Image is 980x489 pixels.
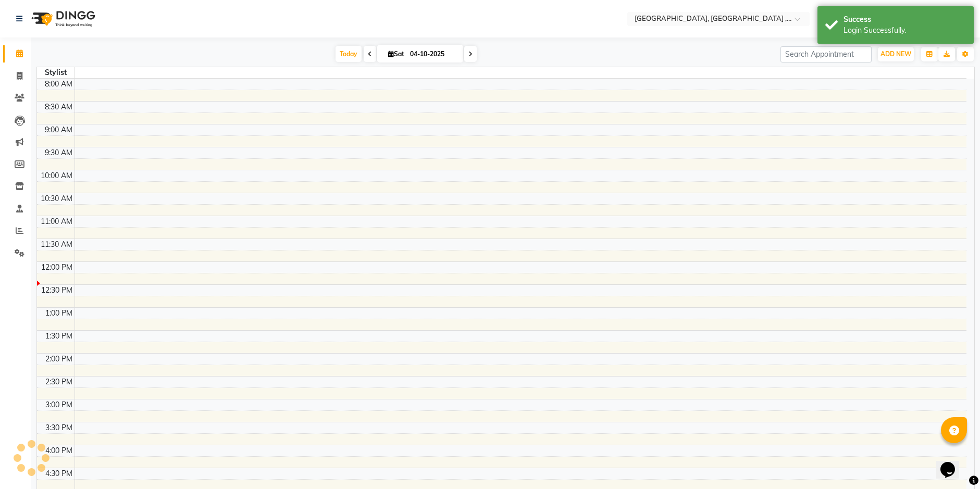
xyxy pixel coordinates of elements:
[43,468,75,479] div: 4:30 PM
[880,50,911,58] span: ADD NEW
[43,377,75,387] div: 2:30 PM
[43,102,75,112] div: 8:30 AM
[39,170,75,181] div: 10:00 AM
[43,147,75,158] div: 9:30 AM
[39,262,75,273] div: 12:00 PM
[336,46,362,62] span: Today
[39,285,75,296] div: 12:30 PM
[407,46,459,62] input: 2025-10-04
[39,239,75,250] div: 11:30 AM
[43,354,75,365] div: 2:00 PM
[43,445,75,456] div: 4:00 PM
[43,124,75,135] div: 9:00 AM
[27,4,98,33] img: logo
[43,399,75,410] div: 3:00 PM
[43,422,75,433] div: 3:30 PM
[43,308,75,319] div: 1:00 PM
[43,79,75,90] div: 8:00 AM
[843,14,966,25] div: Success
[843,25,966,36] div: Login Successfully.
[386,50,407,58] span: Sat
[878,47,914,61] button: ADD NEW
[43,331,75,342] div: 1:30 PM
[780,46,872,62] input: Search Appointment
[936,447,970,479] iframe: chat widget
[39,193,75,204] div: 10:30 AM
[39,216,75,227] div: 11:00 AM
[37,67,75,78] div: Stylist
